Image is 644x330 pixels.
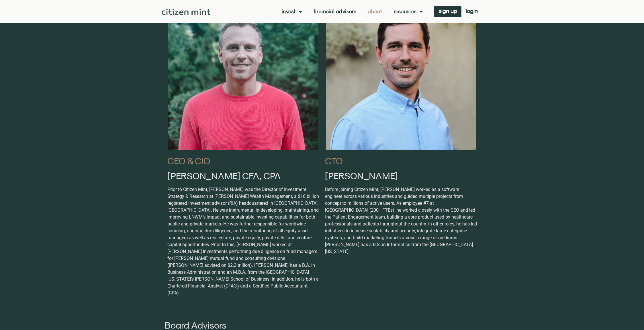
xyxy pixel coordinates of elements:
h2: Board Advisors [165,321,480,330]
a: login [461,6,482,17]
nav: Menu [282,9,423,14]
h2: CTO [325,156,477,165]
h2: [PERSON_NAME] [325,171,477,180]
span: login [466,9,478,13]
a: About [368,9,382,14]
h2: [PERSON_NAME] CFA, CPA [167,171,319,180]
a: Financial Advisors [314,9,356,14]
a: Resources [394,9,423,14]
img: Citizen Mint [162,9,211,15]
h2: CEO & CIO [167,156,319,165]
a: Invest [282,9,302,14]
a: sign up [434,6,461,17]
span: Before joining Citizen Mint, [PERSON_NAME] worked as a software engineer across various industrie... [325,187,477,254]
span: sign up [439,9,457,13]
p: Prior to Citizen Mint, [PERSON_NAME] was the Director of Investment Strategy & Research at [PERSO... [167,186,319,296]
